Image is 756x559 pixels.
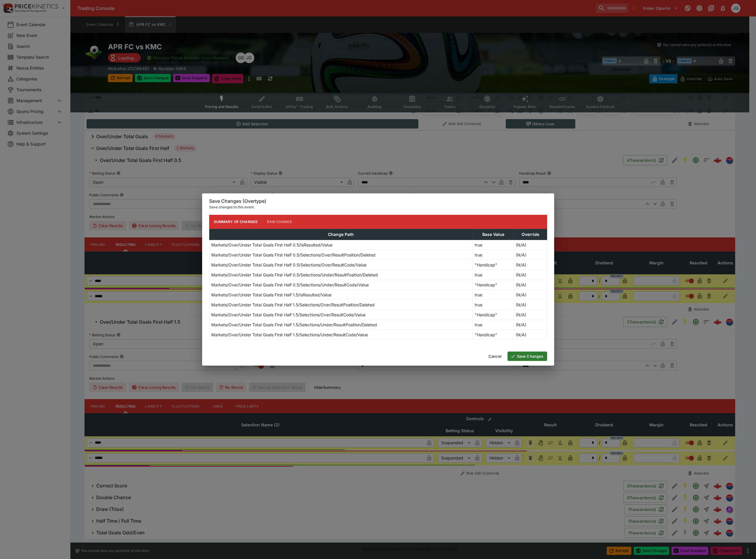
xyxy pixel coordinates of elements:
[211,312,366,318] p: Markets/Over/Under Total Goals First Half 1.5/Selections/Over/ResultCode/Value
[514,250,547,260] td: (N/A)
[473,280,514,290] td: "Handicap"
[209,204,547,210] p: Save changes to this event.
[514,290,547,300] td: (N/A)
[209,229,473,240] th: Change Path
[209,198,547,204] h6: Save Changes (Overtype)
[473,290,514,300] td: true
[211,252,376,258] p: Markets/Over/Under Total Goals First Half 0.5/Selections/Over/ResultPosition/Deleted
[514,240,547,250] td: (N/A)
[211,302,375,308] p: Markets/Over/Under Total Goals First Half 1.5/Selections/Over/ResultPosition/Deleted
[514,300,547,310] td: (N/A)
[211,242,332,248] p: Markets/Over/Under Total Goals First Half 0.5/IsResulted/Value
[211,272,378,278] p: Markets/Over/Under Total Goals First Half 0.5/Selections/Under/ResultPosition/Deleted
[514,330,547,340] td: (N/A)
[211,262,366,268] p: Markets/Over/Under Total Goals First Half 0.5/Selections/Over/ResultCode/Value
[211,282,369,288] p: Markets/Over/Under Total Goals First Half 0.5/Selections/Under/ResultCode/Value
[473,310,514,320] td: "Handicap"
[473,240,514,250] td: true
[473,330,514,340] td: "Handicap"
[514,320,547,330] td: (N/A)
[473,300,514,310] td: true
[473,270,514,280] td: true
[508,352,547,361] button: Save Changes
[514,229,547,240] th: Override
[514,270,547,280] td: (N/A)
[211,322,377,328] p: Markets/Over/Under Total Goals First Half 1.5/Selections/Under/ResultPosition/Deleted
[473,320,514,330] td: true
[473,260,514,270] td: "Handicap"
[473,250,514,260] td: true
[262,215,297,229] button: Raw Change
[209,215,263,229] button: Summary of Changes
[514,280,547,290] td: (N/A)
[514,260,547,270] td: (N/A)
[485,352,505,361] button: Cancel
[211,332,368,338] p: Markets/Over/Under Total Goals First Half 1.5/Selections/Under/ResultCode/Value
[211,292,332,298] p: Markets/Over/Under Total Goals First Half 1.5/IsResulted/Value
[514,310,547,320] td: (N/A)
[473,229,514,240] th: Base Value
